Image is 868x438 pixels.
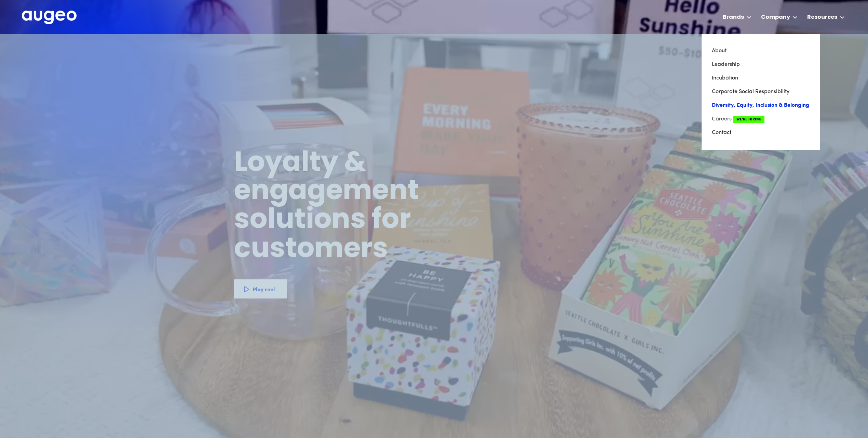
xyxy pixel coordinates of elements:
a: About [712,44,810,58]
a: Contact [712,126,810,140]
a: Corporate Social Responsibility [712,85,810,99]
a: home [22,11,77,25]
div: Brands [723,13,744,21]
span: We're Hiring [733,116,764,123]
a: Incubation [712,71,810,85]
a: CareersWe're Hiring [712,112,810,126]
img: Augeo's full logo in white. [22,11,77,25]
div: Resources [807,13,837,21]
div: Company [761,13,790,21]
a: Leadership [712,58,810,71]
a: Diversity, Equity, Inclusion & Belonging [712,99,810,112]
nav: Company [702,34,820,150]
